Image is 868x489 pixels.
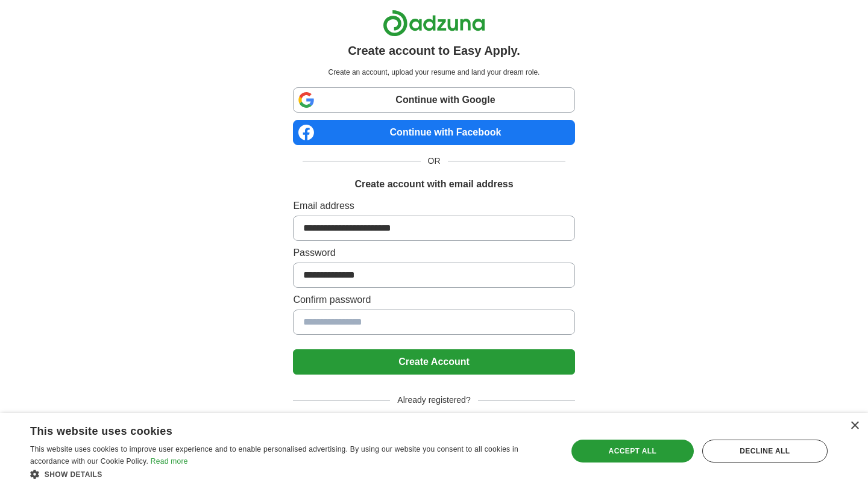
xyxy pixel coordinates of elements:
[45,470,102,479] span: Show details
[293,349,574,375] button: Create Account
[30,468,552,480] div: Show details
[30,445,518,466] span: This website uses cookies to improve user experience and to enable personalised advertising. By u...
[702,440,828,463] div: Decline all
[295,67,572,78] p: Create an account, upload your resume and land your dream role.
[293,246,574,260] label: Password
[850,422,859,431] div: Close
[421,155,448,167] span: OR
[293,199,574,213] label: Email address
[348,42,520,60] h1: Create account to Easy Apply.
[151,457,188,466] a: Read more, opens a new window
[293,87,574,113] a: Continue with Google
[30,420,521,438] div: This website uses cookies
[383,10,485,37] img: Adzuna logo
[293,120,574,145] a: Continue with Facebook
[354,177,513,192] h1: Create account with email address
[571,440,694,463] div: Accept all
[390,394,477,406] span: Already registered?
[293,293,574,307] label: Confirm password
